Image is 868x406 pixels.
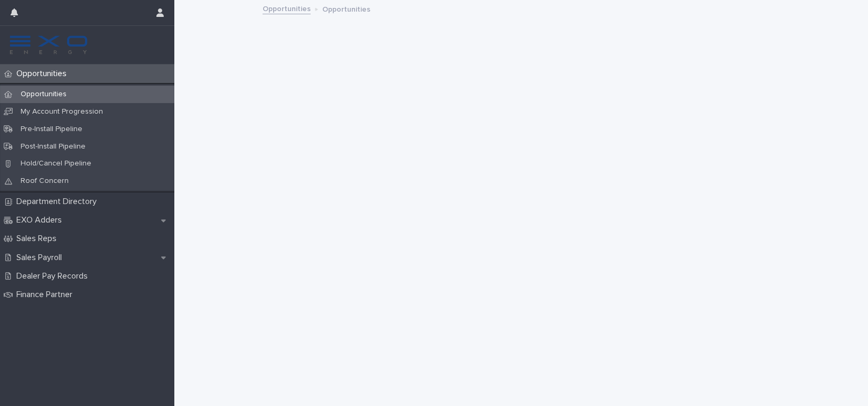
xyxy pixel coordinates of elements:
[12,271,96,281] p: Dealer Pay Records
[12,107,111,116] p: My Account Progression
[12,177,77,186] p: Roof Concern
[263,2,311,14] a: Opportunities
[8,34,89,56] img: FKS5r6ZBThi8E5hshIGi
[12,90,75,99] p: Opportunities
[12,69,75,79] p: Opportunities
[12,159,100,168] p: Hold/Cancel Pipeline
[12,234,65,244] p: Sales Reps
[12,215,70,225] p: EXO Adders
[322,3,370,14] p: Opportunities
[12,197,105,207] p: Department Directory
[12,290,81,300] p: Finance Partner
[12,253,70,263] p: Sales Payroll
[12,142,94,151] p: Post-Install Pipeline
[12,125,91,134] p: Pre-Install Pipeline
